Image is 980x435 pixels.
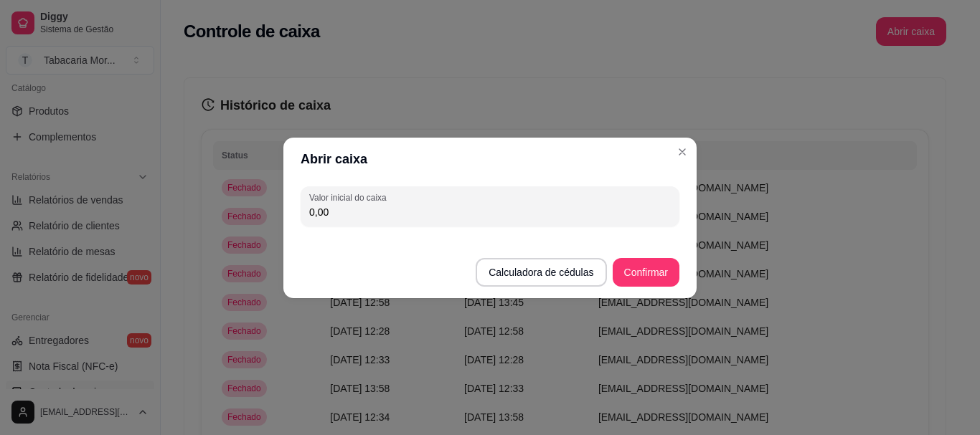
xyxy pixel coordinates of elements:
[309,191,391,204] label: Valor inicial do caixa
[309,205,671,219] input: Valor inicial do caixa
[671,140,694,163] button: Close
[476,258,606,287] button: Calculadora de cédulas
[613,258,679,287] button: Confirmar
[283,138,697,181] header: Abrir caixa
